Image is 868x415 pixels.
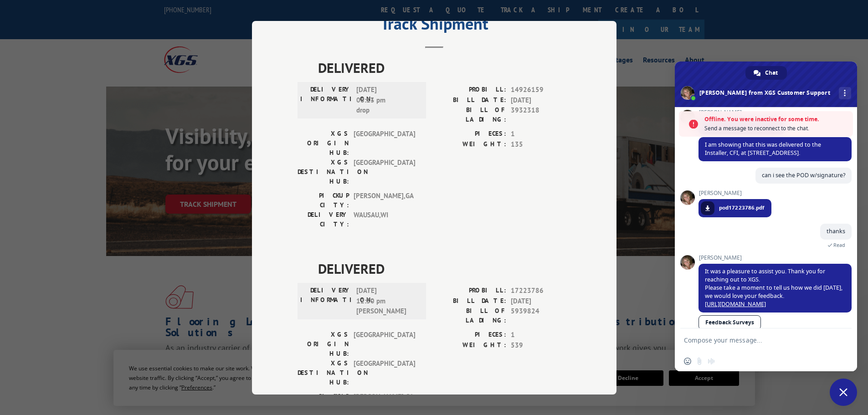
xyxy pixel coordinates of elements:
span: 17223786 [511,286,571,296]
label: WEIGHT: [434,139,506,149]
span: DELIVERED [318,57,571,78]
label: DELIVERY CITY: [298,210,349,229]
textarea: Compose your message... [684,328,830,351]
label: BILL DATE: [434,296,506,306]
span: 539 [511,340,571,350]
a: Feedback Surveys [699,315,761,330]
span: [PERSON_NAME] [699,255,852,261]
a: Close chat [830,379,857,406]
span: 135 [511,139,571,149]
span: 3932318 [511,105,571,124]
span: [DATE] [511,296,571,306]
a: [URL][DOMAIN_NAME] [705,300,766,308]
span: [DATE] 08:13 pm drop [356,85,418,116]
span: I am showing that this was delivered to the Installer, CFI, at [STREET_ADDRESS]. [705,141,821,157]
span: [GEOGRAPHIC_DATA] [354,359,415,387]
span: [PERSON_NAME] , GA [354,191,415,210]
label: DELIVERY INFORMATION: [300,85,352,116]
span: [PERSON_NAME] , GA [354,392,415,411]
span: [DATE] 12:30 pm [PERSON_NAME] [356,286,418,317]
label: XGS ORIGIN HUB: [298,330,349,359]
span: Chat [765,66,778,80]
span: thanks [827,227,845,235]
span: pod17223786.pdf [719,204,765,212]
label: PROBILL: [434,85,506,95]
label: BILL DATE: [434,95,506,105]
span: [DATE] [511,95,571,105]
label: PIECES: [434,330,506,340]
span: 14926159 [511,85,571,95]
span: 1 [511,330,571,340]
span: Offline. You were inactive for some time. [704,115,848,124]
label: XGS DESTINATION HUB: [298,158,349,186]
span: [GEOGRAPHIC_DATA] [354,158,415,186]
span: [PERSON_NAME] [699,190,771,196]
label: PICKUP CITY: [298,392,349,411]
span: It was a pleasure to assist you. Thank you for reaching out to XGS. Please take a moment to tell ... [705,267,842,308]
label: PIECES: [434,129,506,139]
label: BILL OF LADING: [434,306,506,325]
a: Chat [745,66,787,80]
label: PICKUP CITY: [298,191,349,210]
span: [GEOGRAPHIC_DATA] [354,129,415,158]
label: XGS ORIGIN HUB: [298,129,349,158]
span: 1 [511,129,571,139]
span: can i see the POD w/signature? [762,171,845,179]
label: DELIVERY INFORMATION: [300,286,352,317]
span: 5939824 [511,306,571,325]
span: [GEOGRAPHIC_DATA] [354,330,415,359]
label: PROBILL: [434,286,506,296]
span: Send a message to reconnect to the chat. [704,124,848,133]
span: WAUSAU , WI [354,210,415,229]
label: XGS DESTINATION HUB: [298,359,349,387]
span: DELIVERED [318,258,571,279]
span: Read [833,242,845,248]
label: WEIGHT: [434,340,506,350]
h2: Track Shipment [298,17,571,35]
span: Insert an emoji [684,358,691,365]
label: BILL OF LADING: [434,105,506,124]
